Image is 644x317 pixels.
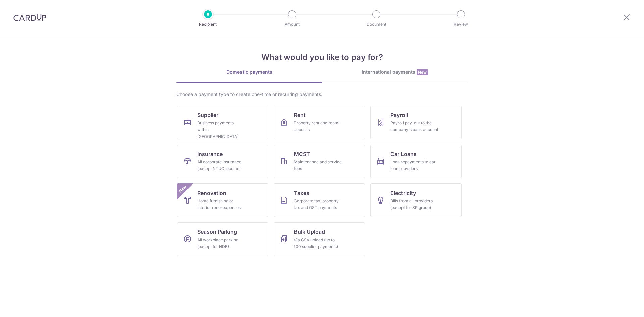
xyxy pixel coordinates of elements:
div: Business payments within [GEOGRAPHIC_DATA] [197,120,246,140]
a: MCSTMaintenance and service fees [274,145,365,178]
span: Car Loans [390,150,417,158]
div: Bills from all providers (except for SP group) [390,198,439,211]
p: Review [436,21,486,28]
span: New [177,183,189,195]
p: Recipient [183,21,233,28]
div: Choose a payment type to create one-time or recurring payments. [176,91,468,98]
div: Domestic payments [176,69,322,75]
div: All workplace parking (except for HDB) [197,236,246,250]
a: RentProperty rent and rental deposits [274,106,365,139]
div: All corporate insurance (except NTUC Income) [197,159,246,172]
span: Supplier [197,111,218,119]
div: Property rent and rental deposits [294,120,342,133]
p: Document [352,21,401,28]
span: Payroll [390,111,408,119]
div: Via CSV upload (up to 100 supplier payments) [294,236,342,250]
a: RenovationHome furnishing or interior reno-expensesNew [177,183,268,217]
span: Insurance [197,150,223,158]
span: Taxes [294,189,309,197]
div: Maintenance and service fees [294,159,342,172]
span: New [417,69,428,75]
div: Corporate tax, property tax and GST payments [294,198,342,211]
a: Bulk UploadVia CSV upload (up to 100 supplier payments) [274,222,365,256]
span: Season Parking [197,228,237,236]
a: InsuranceAll corporate insurance (except NTUC Income) [177,145,268,178]
a: TaxesCorporate tax, property tax and GST payments [274,183,365,217]
a: Season ParkingAll workplace parking (except for HDB) [177,222,268,256]
div: Loan repayments to car loan providers [390,159,439,172]
p: Amount [267,21,317,28]
span: Rent [294,111,306,119]
div: International payments [322,69,468,76]
a: ElectricityBills from all providers (except for SP group) [370,183,462,217]
a: Car LoansLoan repayments to car loan providers [370,145,462,178]
h4: What would you like to pay for? [176,51,468,63]
a: PayrollPayroll pay-out to the company's bank account [370,106,462,139]
span: Bulk Upload [294,228,325,236]
div: Home furnishing or interior reno-expenses [197,198,246,211]
iframe: Opens a widget where you can find more information [601,297,637,314]
img: CardUp [13,13,46,21]
a: SupplierBusiness payments within [GEOGRAPHIC_DATA] [177,106,268,139]
span: Renovation [197,189,226,197]
span: Electricity [390,189,416,197]
div: Payroll pay-out to the company's bank account [390,120,439,133]
span: MCST [294,150,310,158]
